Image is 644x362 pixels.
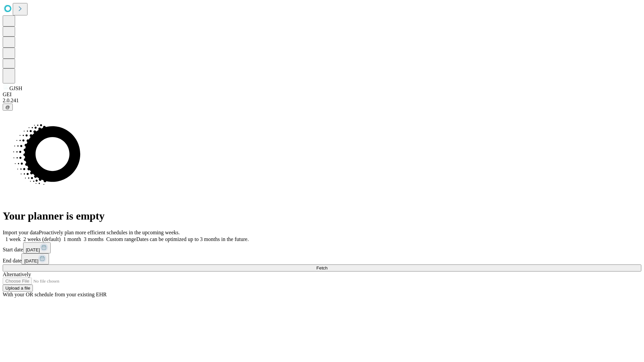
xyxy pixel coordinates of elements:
span: 1 week [5,236,21,242]
button: @ [3,104,13,111]
span: Custom range [106,236,136,242]
span: With your OR schedule from your existing EHR [3,292,107,297]
span: Import your data [3,230,39,235]
span: 1 month [63,236,81,242]
span: Fetch [316,265,327,270]
h1: Your planner is empty [3,210,641,222]
div: GEI [3,92,641,98]
button: Fetch [3,264,641,271]
span: @ [5,105,10,110]
span: GJSH [9,85,22,91]
span: Dates can be optimized up to 3 months in the future. [136,236,249,242]
div: End date [3,253,641,264]
div: Start date [3,242,641,253]
span: [DATE] [24,258,38,263]
span: Proactively plan more efficient schedules in the upcoming weeks. [39,230,180,235]
div: 2.0.241 [3,98,641,104]
span: Alternatively [3,271,31,277]
span: [DATE] [26,247,40,252]
button: Upload a file [3,285,33,292]
span: 3 months [84,236,104,242]
button: [DATE] [21,253,49,264]
button: [DATE] [23,242,51,253]
span: 2 weeks (default) [23,236,61,242]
